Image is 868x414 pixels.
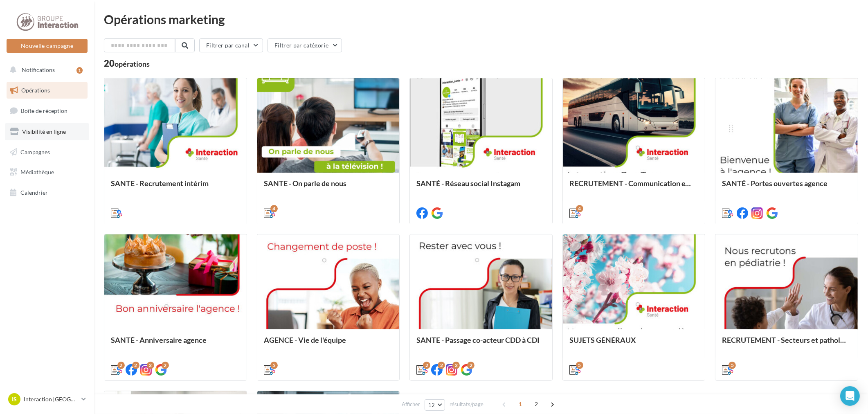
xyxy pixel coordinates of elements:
div: 5 [729,362,736,369]
div: SANTÉ - Réseau social Instagam [416,179,546,196]
span: Afficher [402,400,420,408]
div: 5 [576,362,583,369]
span: résultats/page [450,400,483,408]
div: SANTÉ - Anniversaire agence [111,336,240,352]
div: SANTE - Passage co-acteur CDD à CDI [416,336,546,352]
div: 2 [438,362,445,369]
a: Opérations [5,82,89,99]
div: RECRUTEMENT - Secteurs et pathologies [722,336,851,352]
a: Boîte de réception [5,102,89,119]
span: Visibilité en ligne [22,128,66,135]
span: 1 [514,398,527,411]
div: SANTÉ - Portes ouvertes agence [722,179,851,196]
a: Médiathèque [5,164,89,181]
div: 20 [104,59,150,68]
div: SANTE - Recrutement intérim [111,179,240,196]
span: Boîte de réception [21,107,67,114]
a: Visibilité en ligne [5,123,89,140]
div: SANTE - On parle de nous [264,179,393,196]
span: Calendrier [20,189,48,196]
button: Nouvelle campagne [7,39,88,53]
div: 4 [576,205,583,212]
div: 2 [423,362,430,369]
button: Filtrer par catégorie [268,38,342,52]
div: 2 [147,362,154,369]
div: Open Intercom Messenger [840,386,860,406]
a: Calendrier [5,184,89,201]
span: Médiathèque [20,169,54,175]
button: 12 [425,399,445,411]
div: 2 [117,362,125,369]
button: Filtrer par canal [199,38,263,52]
span: IS [12,395,17,403]
div: 2 [452,362,460,369]
a: IS Interaction [GEOGRAPHIC_DATA] [7,391,88,407]
div: Opérations marketing [104,13,858,25]
span: Notifications [22,66,55,73]
button: Notifications 1 [5,61,86,79]
div: AGENCE - Vie de l'équipe [264,336,393,352]
div: 2 [132,362,139,369]
span: Campagnes [20,148,50,155]
div: 2 [162,362,169,369]
div: SUJETS GÉNÉRAUX [569,336,699,352]
div: RECRUTEMENT - Communication externe [569,179,699,196]
div: 2 [467,362,474,369]
div: 1 [76,67,83,74]
div: 4 [270,205,278,212]
span: 2 [530,398,543,411]
span: 12 [428,402,435,408]
span: Opérations [21,87,50,94]
div: 5 [270,362,278,369]
a: Campagnes [5,144,89,161]
p: Interaction [GEOGRAPHIC_DATA] [24,395,78,403]
div: opérations [115,60,150,67]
